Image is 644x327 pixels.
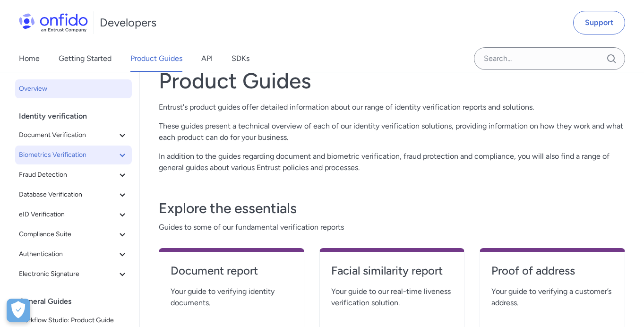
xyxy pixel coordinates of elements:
h4: Proof of address [491,263,613,278]
p: These guides present a technical overview of each of our identity verification solutions, providi... [159,120,625,143]
a: Product Guides [130,45,182,72]
span: Fraud Detection [19,169,117,181]
a: Home [19,45,40,72]
p: In addition to the guides regarding document and biometric verification, fraud protection and com... [159,151,625,173]
h4: Document report [171,263,292,278]
a: API [201,45,213,72]
div: Identity verification [19,107,136,126]
span: Database Verification [19,189,117,200]
button: Open Preferences [7,299,30,322]
span: Biometrics Verification [19,149,117,161]
button: Fraud Detection [15,165,132,184]
button: Compliance Suite [15,225,132,244]
a: Facial similarity report [331,263,453,286]
span: eID Verification [19,209,117,220]
button: Document Verification [15,126,132,145]
div: General Guides [19,292,136,311]
span: Your guide to our real-time liveness verification solution. [331,286,453,309]
button: Database Verification [15,185,132,204]
a: Proof of address [491,263,613,286]
span: Workflow Studio: Product Guide [19,315,128,326]
span: Overview [19,83,128,95]
div: Cookie Preferences [7,299,30,322]
button: eID Verification [15,205,132,224]
h3: Explore the essentials [159,199,625,218]
span: Your guide to verifying identity documents. [171,286,292,309]
h1: Developers [100,15,156,30]
a: Document report [171,263,292,286]
span: Compliance Suite [19,229,117,240]
button: Electronic Signature [15,265,132,284]
button: Biometrics Verification [15,146,132,164]
p: Entrust's product guides offer detailed information about our range of identity verification repo... [159,102,625,113]
a: Support [573,11,625,34]
a: SDKs [232,45,249,72]
span: Document Verification [19,129,117,141]
h4: Facial similarity report [331,263,453,278]
span: Authentication [19,249,117,260]
h1: Product Guides [159,68,625,94]
span: Guides to some of our fundamental verification reports [159,222,625,233]
img: Onfido Logo [19,13,88,32]
span: Your guide to verifying a customer’s address. [491,286,613,309]
a: Getting Started [59,45,112,72]
span: Electronic Signature [19,268,117,280]
button: Authentication [15,245,132,264]
a: Overview [15,79,132,98]
input: Onfido search input field [474,47,625,70]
